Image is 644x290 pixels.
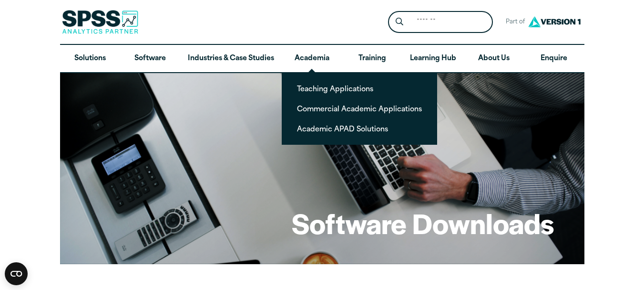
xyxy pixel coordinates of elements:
[289,120,429,138] a: Academic APAD Solutions
[464,45,524,73] a: About Us
[282,72,437,145] ul: Academia
[120,45,180,73] a: Software
[402,45,464,73] a: Learning Hub
[282,45,342,73] a: Academia
[180,45,282,73] a: Industries & Case Studies
[388,11,493,33] form: Site Header Search Form
[60,45,120,73] a: Solutions
[396,18,403,26] svg: Search magnifying glass icon
[289,80,429,97] a: Teaching Applications
[5,262,28,285] button: Open CMP widget
[289,100,429,118] a: Commercial Academic Applications
[292,204,554,242] h1: Software Downloads
[526,13,583,31] img: Version1 Logo
[501,15,526,29] span: Part of
[62,10,138,34] img: SPSS Analytics Partner
[390,13,408,31] button: Search magnifying glass icon
[60,45,584,73] nav: Desktop version of site main menu
[524,45,584,73] a: Enquire
[342,45,402,73] a: Training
